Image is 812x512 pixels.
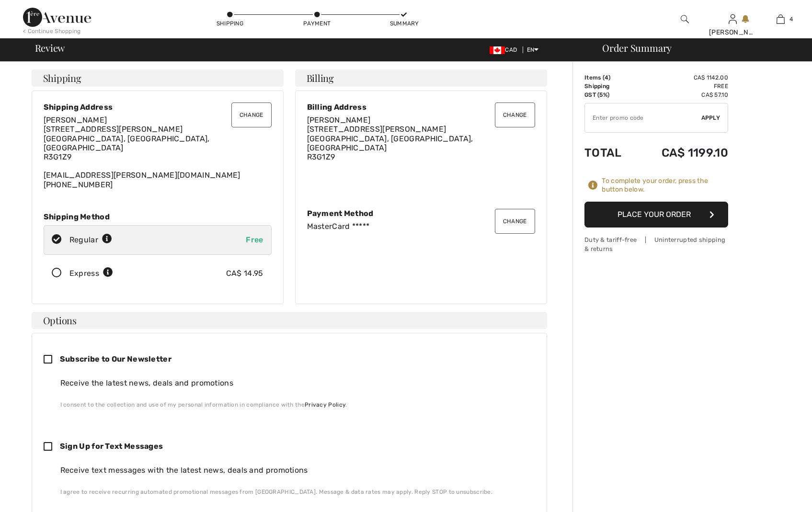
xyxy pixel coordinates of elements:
td: CA$ 1142.00 [636,73,728,82]
img: search the website [681,13,689,25]
div: Receive text messages with the latest news, deals and promotions [60,465,527,476]
h4: Options [32,312,547,329]
div: Shipping [216,19,244,28]
div: Shipping Address [44,102,272,112]
img: My Info [729,13,737,25]
td: Free [636,82,728,91]
div: Duty & tariff-free | Uninterrupted shipping & returns [584,235,728,253]
div: Order Summary [591,43,806,53]
td: Total [584,137,636,169]
span: [PERSON_NAME] [307,115,371,125]
span: Sign Up for Text Messages [60,442,163,451]
input: Promo code [585,103,701,132]
div: [EMAIL_ADDRESS][PERSON_NAME][DOMAIN_NAME] [PHONE_NUMBER] [44,115,272,189]
button: Change [495,209,535,234]
div: CA$ 14.95 [226,268,263,279]
div: Summary [390,19,419,28]
span: CAD [490,46,521,53]
button: Change [231,102,272,127]
span: 4 [789,15,793,23]
span: [PERSON_NAME] [44,115,107,125]
td: GST (5%) [584,91,636,99]
div: Express [69,268,113,279]
span: Shipping [43,73,81,83]
div: Regular [69,234,112,246]
button: Place Your Order [584,202,728,228]
a: Sign In [729,14,737,23]
span: Free [246,235,263,244]
span: 4 [605,74,608,81]
img: My Bag [777,13,785,25]
div: I consent to the collection and use of my personal information in compliance with the . [60,400,527,409]
span: [STREET_ADDRESS][PERSON_NAME] [GEOGRAPHIC_DATA], [GEOGRAPHIC_DATA], [GEOGRAPHIC_DATA] R3G1Z9 [307,125,473,161]
button: Change [495,102,535,127]
div: Payment [303,19,332,28]
td: CA$ 57.10 [636,91,728,99]
div: Shipping Method [44,212,272,221]
td: Shipping [584,82,636,91]
div: Payment Method [307,209,535,218]
span: Review [35,43,65,53]
span: Apply [701,114,721,122]
div: Billing Address [307,102,535,112]
span: Subscribe to Our Newsletter [60,354,172,364]
td: Items ( ) [584,73,636,82]
div: [PERSON_NAME] [709,27,756,37]
span: [STREET_ADDRESS][PERSON_NAME] [GEOGRAPHIC_DATA], [GEOGRAPHIC_DATA], [GEOGRAPHIC_DATA] R3G1Z9 [44,125,210,161]
img: Canadian Dollar [490,46,505,54]
div: To complete your order, press the button below. [602,177,728,194]
a: Privacy Policy [305,401,345,408]
div: Receive the latest news, deals and promotions [60,377,527,389]
span: Billing [307,73,334,83]
td: CA$ 1199.10 [636,137,728,169]
div: I agree to receive recurring automated promotional messages from [GEOGRAPHIC_DATA]. Message & dat... [60,488,527,496]
div: < Continue Shopping [23,27,81,35]
a: 4 [757,13,804,25]
span: EN [527,46,539,53]
img: 1ère Avenue [23,8,91,27]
